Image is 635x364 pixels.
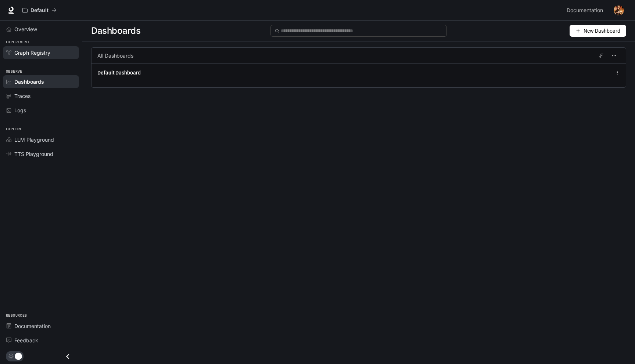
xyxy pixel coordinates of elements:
[14,25,37,33] span: Overview
[14,322,51,330] span: Documentation
[15,352,22,360] span: Dark mode toggle
[3,90,79,102] a: Traces
[564,3,609,18] a: Documentation
[611,3,626,18] button: User avatar
[614,5,624,15] img: User avatar
[14,150,53,158] span: TTS Playground
[3,23,79,36] a: Overview
[570,25,626,37] button: New Dashboard
[60,349,76,364] button: Close drawer
[3,133,79,146] a: LLM Playground
[14,336,38,344] span: Feedback
[19,3,60,18] button: All workspaces
[91,23,140,38] span: Dashboards
[584,27,620,35] span: New Dashboard
[3,75,79,88] a: Dashboards
[97,69,141,76] a: Default Dashboard
[3,320,79,332] a: Documentation
[14,136,54,143] span: LLM Playground
[567,6,603,15] span: Documentation
[31,7,49,14] p: Default
[14,92,31,100] span: Traces
[97,52,133,59] span: All Dashboards
[14,78,44,85] span: Dashboards
[3,104,79,117] a: Logs
[3,148,79,160] a: TTS Playground
[3,46,79,59] a: Graph Registry
[3,334,79,347] a: Feedback
[14,49,50,57] span: Graph Registry
[14,106,26,114] span: Logs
